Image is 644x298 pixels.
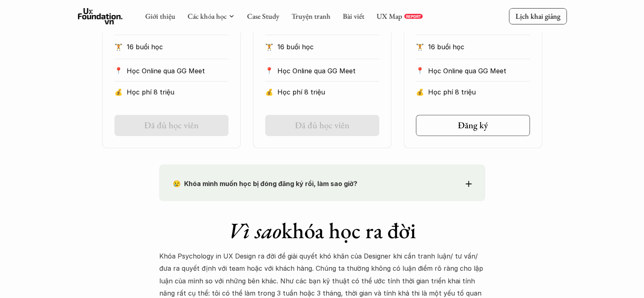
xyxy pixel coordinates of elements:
p: Học Online qua GG Meet [277,65,379,77]
a: UX Map [376,11,402,21]
p: 💰 [114,86,123,98]
p: 16 buổi học [428,41,530,53]
p: 16 buổi học [277,41,379,53]
strong: 😢 Khóa mình muốn học bị đóng đăng ký rồi, làm sao giờ? [173,180,357,188]
a: Các khóa học [187,11,226,21]
p: 📍 [265,67,273,74]
p: Học phí 8 triệu [428,86,530,98]
p: Học Online qua GG Meet [127,65,229,77]
a: Truyện tranh [291,11,330,21]
p: 🏋️ [114,41,123,53]
a: Case Study [247,11,279,21]
p: 💰 [265,86,273,98]
h5: Đã đủ học viên [295,120,349,131]
p: 💰 [416,86,424,98]
p: 📍 [114,67,123,74]
p: Lịch khai giảng [515,11,560,21]
p: REPORT [406,14,421,19]
a: Đăng ký [416,115,530,136]
p: 🏋️ [265,41,273,53]
p: Học phí 8 triệu [277,86,379,98]
a: Lịch khai giảng [509,8,567,24]
h1: khóa học ra đời [159,217,485,244]
a: Bài viết [343,11,364,21]
h5: Đã đủ học viên [144,120,199,131]
p: 16 buổi học [127,41,229,53]
p: Học phí 8 triệu [127,86,229,98]
p: Học Online qua GG Meet [428,65,530,77]
p: 🏋️ [416,41,424,53]
a: Giới thiệu [145,11,175,21]
h5: Đăng ký [458,120,488,131]
em: Vì sao [228,216,281,245]
p: 📍 [416,67,424,74]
